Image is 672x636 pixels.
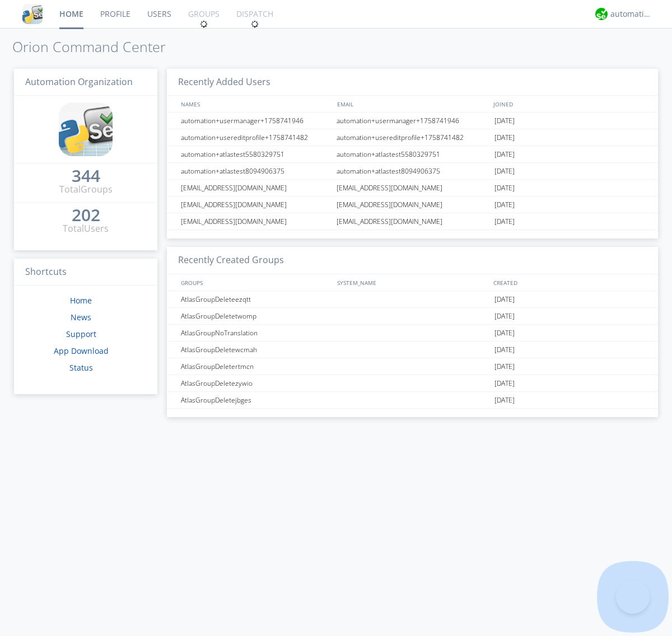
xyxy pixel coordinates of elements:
div: 344 [72,170,100,181]
a: AtlasGroupDeleteezqtt[DATE] [167,291,658,308]
div: automation+atlastest5580329751 [334,146,492,162]
a: automation+usermanager+1758741946automation+usermanager+1758741946[DATE] [167,113,658,129]
div: Total Groups [59,183,113,196]
a: AtlasGroupDeletewcmah[DATE] [167,342,658,358]
span: [DATE] [494,113,515,129]
div: AtlasGroupDeleteezqtt [178,291,333,307]
div: automation+usereditprofile+1758741482 [334,129,492,146]
div: GROUPS [178,274,332,291]
h3: Recently Added Users [167,69,658,96]
span: [DATE] [494,197,515,213]
img: cddb5a64eb264b2086981ab96f4c1ba7 [59,102,113,156]
a: AtlasGroupNoTranslation[DATE] [167,325,658,342]
span: [DATE] [494,129,515,146]
div: SYSTEM_NAME [334,274,491,291]
div: CREATED [491,274,647,291]
div: [EMAIL_ADDRESS][DOMAIN_NAME] [334,180,492,196]
div: NAMES [178,96,332,112]
a: AtlasGroupDeletejbges[DATE] [167,392,658,409]
span: Automation Organization [25,76,133,88]
a: automation+usereditprofile+1758741482automation+usereditprofile+1758741482[DATE] [167,129,658,146]
a: AtlasGroupDeletetwomp[DATE] [167,308,658,325]
div: 202 [72,209,100,221]
h3: Shortcuts [14,259,157,286]
a: 202 [72,209,100,222]
a: automation+atlastest5580329751automation+atlastest5580329751[DATE] [167,146,658,163]
div: [EMAIL_ADDRESS][DOMAIN_NAME] [178,180,333,196]
a: Home [70,295,92,306]
span: [DATE] [494,325,515,342]
span: [DATE] [494,213,515,230]
div: AtlasGroupDeletezywio [178,375,333,391]
img: spin.svg [251,20,259,28]
span: [DATE] [494,146,515,163]
h3: Recently Created Groups [167,247,658,274]
a: [EMAIL_ADDRESS][DOMAIN_NAME][EMAIL_ADDRESS][DOMAIN_NAME][DATE] [167,213,658,230]
a: Support [66,329,96,339]
a: AtlasGroupDeletertmcn[DATE] [167,358,658,375]
div: AtlasGroupDeletetwomp [178,308,333,324]
span: [DATE] [494,308,515,325]
div: AtlasGroupDeletertmcn [178,358,333,375]
div: AtlasGroupDeletewcmah [178,342,333,358]
iframe: Toggle Customer Support [616,580,650,614]
a: Status [69,362,93,373]
a: [EMAIL_ADDRESS][DOMAIN_NAME][EMAIL_ADDRESS][DOMAIN_NAME][DATE] [167,180,658,197]
div: AtlasGroupDeletejbges [178,392,333,408]
div: [EMAIL_ADDRESS][DOMAIN_NAME] [334,213,492,230]
div: automation+atlastest8094906375 [178,163,333,179]
a: 344 [72,170,100,183]
span: [DATE] [494,180,515,197]
span: [DATE] [494,375,515,392]
div: [EMAIL_ADDRESS][DOMAIN_NAME] [334,197,492,213]
a: [EMAIL_ADDRESS][DOMAIN_NAME][EMAIL_ADDRESS][DOMAIN_NAME][DATE] [167,197,658,213]
div: automation+atlastest5580329751 [178,146,333,162]
div: automation+usermanager+1758741946 [178,113,333,129]
div: JOINED [491,96,647,112]
img: spin.svg [200,20,208,28]
span: [DATE] [494,392,515,409]
div: automation+usermanager+1758741946 [334,113,492,129]
a: App Download [54,345,109,356]
div: AtlasGroupNoTranslation [178,325,333,341]
img: cddb5a64eb264b2086981ab96f4c1ba7 [22,4,43,24]
div: [EMAIL_ADDRESS][DOMAIN_NAME] [178,213,333,230]
span: [DATE] [494,358,515,375]
div: automation+atlastest8094906375 [334,163,492,179]
img: d2d01cd9b4174d08988066c6d424eccd [595,8,608,20]
span: [DATE] [494,342,515,358]
span: [DATE] [494,163,515,180]
a: News [71,312,91,322]
div: Total Users [63,222,109,235]
div: automation+atlas [610,8,652,20]
div: [EMAIL_ADDRESS][DOMAIN_NAME] [178,197,333,213]
div: automation+usereditprofile+1758741482 [178,129,333,146]
div: EMAIL [334,96,491,112]
a: automation+atlastest8094906375automation+atlastest8094906375[DATE] [167,163,658,180]
span: [DATE] [494,291,515,308]
a: AtlasGroupDeletezywio[DATE] [167,375,658,392]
